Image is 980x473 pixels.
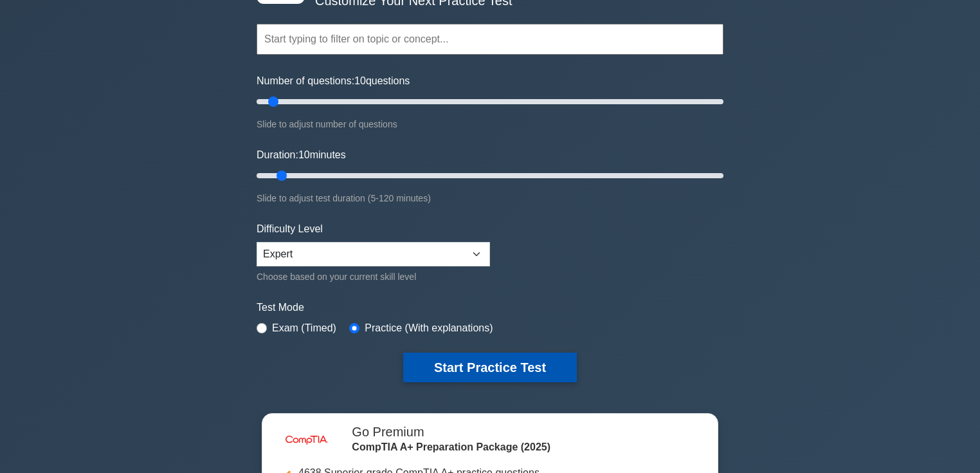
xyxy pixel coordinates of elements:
[257,116,723,132] div: Slide to adjust number of questions
[403,353,577,382] button: Start Practice Test
[365,320,493,336] label: Practice (With explanations)
[272,320,336,336] label: Exam (Timed)
[257,24,723,55] input: Start typing to filter on topic or concept...
[257,269,490,284] div: Choose based on your current skill level
[257,300,723,315] label: Test Mode
[354,75,366,86] span: 10
[298,149,310,160] span: 10
[257,73,410,89] label: Number of questions: questions
[257,190,723,206] div: Slide to adjust test duration (5-120 minutes)
[257,147,346,163] label: Duration: minutes
[257,221,323,237] label: Difficulty Level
